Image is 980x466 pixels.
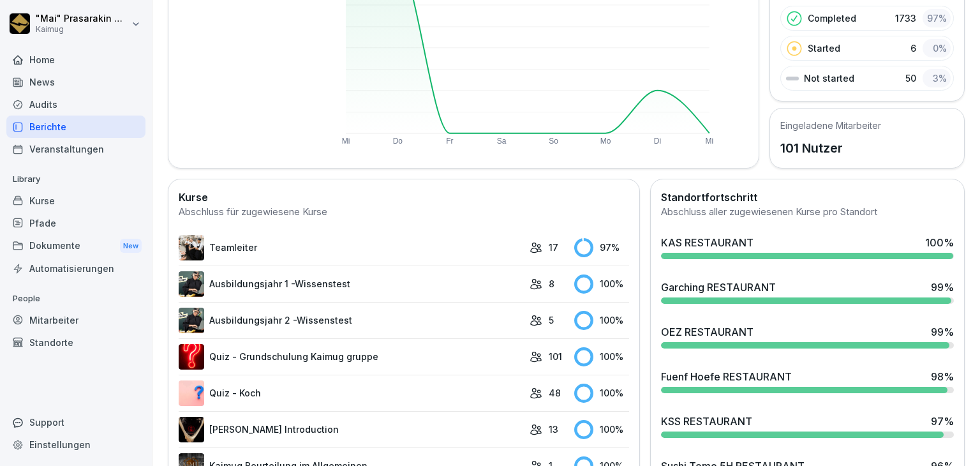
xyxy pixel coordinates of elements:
[895,11,916,25] p: 1733
[179,380,204,406] img: t7brl8l3g3sjoed8o8dm9hn8.png
[931,280,954,295] div: 99 %
[656,319,959,354] a: OEZ RESTAURANT99%
[931,324,954,340] div: 99 %
[6,411,145,433] div: Support
[6,257,145,280] a: Automatisierungen
[393,137,403,146] text: Do
[6,309,145,331] a: Mitarbeiter
[600,137,611,146] text: Mo
[36,25,129,34] p: Kaimug
[661,205,954,220] div: Abschluss aller zugewiesenen Kurse pro Standort
[780,119,881,132] h5: Eingeladene Mitarbeiter
[910,41,916,55] p: 6
[6,234,145,258] a: DokumenteNew
[6,234,145,258] div: Dokumente
[6,138,145,160] a: Veranstaltungen
[706,137,714,146] text: Mi
[179,417,523,442] a: [PERSON_NAME] Introduction
[179,205,629,220] div: Abschluss für zugewiesene Kurse
[656,364,959,398] a: Fuenf Hoefe RESTAURANT98%
[36,13,129,24] p: "Mai" Prasarakin Natechnanok
[661,235,754,250] div: KAS RESTAURANT
[179,417,204,442] img: ejcw8pgrsnj3kwnpxq2wy9us.png
[179,308,204,333] img: kdhala7dy4uwpjq3l09r8r31.png
[931,414,954,429] div: 97 %
[656,409,959,443] a: KSS RESTAURANT97%
[661,324,754,340] div: OEZ RESTAURANT
[931,369,954,384] div: 98 %
[549,386,561,400] p: 48
[446,137,453,146] text: Fr
[574,347,629,366] div: 100 %
[574,420,629,439] div: 100 %
[923,9,951,27] div: 97 %
[179,344,523,370] a: Quiz - Grundschulung Kaimug gruppe
[549,423,558,436] p: 13
[574,311,629,330] div: 100 %
[6,49,145,71] a: Home
[574,384,629,403] div: 100 %
[179,235,204,260] img: pytyph5pk76tu4q1kwztnixg.png
[808,11,856,25] p: Completed
[661,369,792,384] div: Fuenf Hoefe RESTAURANT
[549,350,562,363] p: 101
[780,139,881,158] p: 101 Nutzer
[661,280,776,295] div: Garching RESTAURANT
[6,116,145,138] a: Berichte
[179,235,523,260] a: Teamleiter
[6,212,145,234] a: Pfade
[923,39,951,57] div: 0 %
[905,71,916,85] p: 50
[661,414,752,429] div: KSS RESTAURANT
[6,169,145,190] p: Library
[342,137,350,146] text: Mi
[574,274,629,294] div: 100 %
[923,69,951,87] div: 3 %
[804,71,854,85] p: Not started
[925,235,954,250] div: 100 %
[6,71,145,93] a: News
[6,433,145,456] a: Einstellungen
[179,308,523,333] a: Ausbildungsjahr 2 -Wissenstest
[497,137,507,146] text: Sa
[549,241,558,254] p: 17
[549,277,554,290] p: 8
[6,190,145,212] a: Kurse
[661,190,954,205] h2: Standortfortschritt
[6,289,145,309] p: People
[179,271,523,297] a: Ausbildungsjahr 1 -Wissenstest
[179,344,204,370] img: ima4gw5kbha2jc8jl1pti4b9.png
[549,313,554,327] p: 5
[6,331,145,354] a: Standorte
[549,137,559,146] text: So
[656,230,959,264] a: KAS RESTAURANT100%
[120,239,142,253] div: New
[6,93,145,116] a: Audits
[574,238,629,257] div: 97 %
[179,380,523,406] a: Quiz - Koch
[656,274,959,309] a: Garching RESTAURANT99%
[179,271,204,297] img: m7c771e1b5zzexp1p9raqxk8.png
[179,190,629,205] h2: Kurse
[808,41,840,55] p: Started
[654,137,661,146] text: Di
